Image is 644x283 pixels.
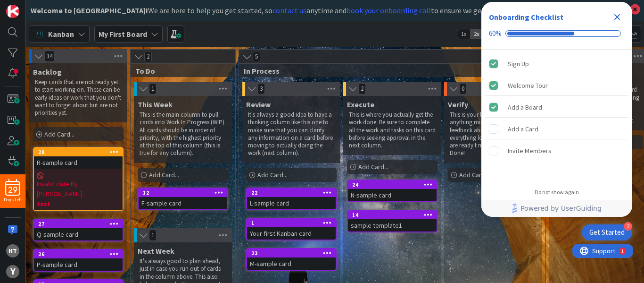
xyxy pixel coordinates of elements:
div: 24N-sample card [348,180,437,201]
div: 27 [38,221,123,227]
div: Close Checklist [610,9,625,25]
a: 1Your first Kanban card [246,218,337,240]
div: 23M-sample card [247,249,336,270]
div: Open Get Started checklist, remaining modules: 2 [582,224,632,240]
div: 26P-sample card [34,250,123,271]
div: Checklist Container [481,2,632,217]
span: Powered by UserGuiding [520,203,602,214]
div: Checklist items [481,50,632,182]
span: Add Card... [149,171,179,179]
div: Get Started [589,228,625,237]
div: 12F-sample card [139,189,227,209]
span: Invalid date By [PERSON_NAME]... [37,179,120,199]
span: 0 [459,83,467,94]
span: Backlog [33,67,62,77]
div: We are here to help you get started, so anytime and to ensure we get you set up fast. Enjoy! [31,5,625,16]
b: Welcome to [GEOGRAPHIC_DATA]! [31,6,148,15]
div: 28 [34,148,123,156]
div: Do not show again [535,189,579,196]
div: 24 [352,181,437,188]
div: 12 [139,189,227,197]
div: 14 [348,211,437,219]
a: 26P-sample card [33,249,124,272]
a: book your onboarding call [347,6,431,15]
div: Welcome Tour is complete. [485,75,628,96]
p: Keep cards that are not ready yet to start working on. These can be early ideas or work that you ... [35,78,122,117]
a: 12F-sample card [138,188,228,210]
a: contact us [272,6,306,15]
div: Add a Card [508,123,538,135]
div: 2 [624,222,632,231]
div: Sign Up [508,58,529,69]
a: 23M-sample card [246,248,337,271]
div: 1 [247,219,336,227]
span: Next Week [138,246,174,256]
span: Review [246,100,271,109]
span: 2 [144,51,152,62]
div: Add a Board is complete. [485,97,628,118]
span: 1 [149,83,157,94]
a: Powered by UserGuiding [486,200,627,217]
div: 26 [38,251,123,257]
span: 3 [257,83,265,94]
span: 14 [44,51,55,62]
div: Checklist progress: 60% [489,29,625,38]
p: It's always a good idea to have a thinking column like this one to make sure that you can clarify... [248,111,335,157]
div: M-sample card [247,257,336,270]
span: 2 [358,83,366,94]
span: Support [20,1,43,13]
div: 1 [49,4,51,11]
span: To Do [135,66,223,76]
div: Invite Members is incomplete. [485,140,628,161]
div: Welcome Tour [508,80,548,91]
div: Onboarding Checklist [489,11,563,23]
b: test [37,199,120,208]
div: R-sample card [34,156,123,169]
div: Invite Members [508,145,552,156]
span: Add Card... [257,171,288,179]
b: My First Board [99,29,147,39]
div: Add a Board [508,102,542,113]
div: 60% [489,29,502,38]
span: In Process [244,66,534,76]
div: Your first Kanban card [247,227,336,240]
span: Verify [448,100,468,109]
span: 2x [470,29,483,39]
div: sample template1 [348,219,437,232]
div: 1 [251,220,336,226]
div: L-sample card [247,197,336,209]
span: 1 [149,230,157,241]
div: Add a Card is incomplete. [485,119,628,139]
div: 22 [247,189,336,197]
div: Footer [481,200,632,217]
div: 23 [251,250,336,257]
div: 22 [251,189,336,196]
span: 1x [457,29,470,39]
div: 14 [352,212,437,218]
span: 29 [8,187,17,193]
a: 14sample template1 [347,210,438,232]
div: 22L-sample card [247,189,336,209]
span: Add Card... [459,171,489,179]
img: Visit kanbanzone.com [6,5,19,18]
span: Add Card... [358,163,388,171]
div: P-sample card [34,258,123,271]
p: This is where you actually get the work done. Be sure to complete all the work and tasks on this ... [349,111,436,149]
div: 14sample template1 [348,211,437,232]
div: y [6,265,19,278]
div: Sign Up is complete. [485,53,628,74]
div: 27 [34,220,123,228]
div: 1Your first Kanban card [247,219,336,240]
div: Q-sample card [34,228,123,240]
span: This Week [138,100,173,109]
div: 28 [38,149,123,155]
div: F-sample card [139,197,227,209]
a: 24N-sample card [347,180,438,202]
div: N-sample card [348,189,437,201]
span: Execute [347,100,374,109]
div: ht [6,244,19,257]
a: 22L-sample card [246,188,337,210]
div: 24 [348,180,437,189]
div: 27Q-sample card [34,220,123,240]
span: Kanban [48,28,74,40]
